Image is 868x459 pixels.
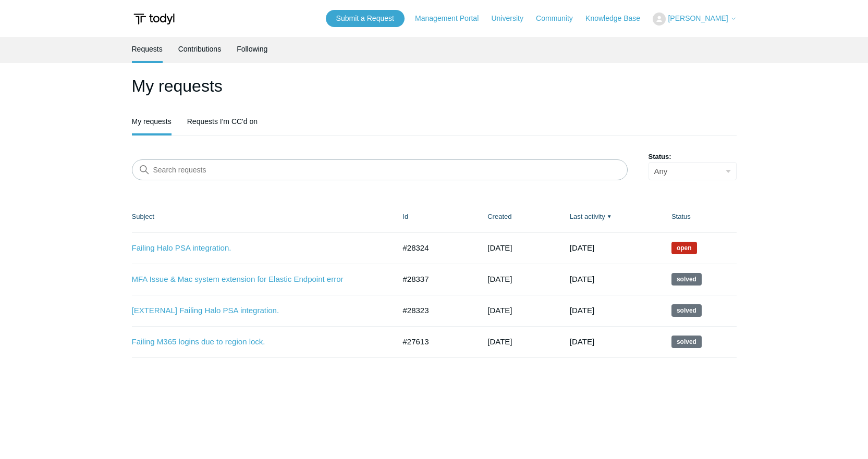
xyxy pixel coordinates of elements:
time: 09/22/2025, 16:04 [487,243,512,252]
button: [PERSON_NAME] [653,13,736,26]
a: Last activity▼ [570,213,605,220]
span: This request has been solved [671,304,702,317]
time: 10/08/2025, 15:03 [570,275,594,283]
a: MFA Issue & Mac system extension for Elastic Endpoint error [132,274,380,286]
a: [EXTERNAL] Failing Halo PSA integration. [132,305,380,317]
time: 09/22/2025, 16:01 [487,306,512,315]
span: This request has been solved [671,273,702,286]
a: Community [536,13,583,24]
a: Failing Halo PSA integration. [132,242,380,254]
time: 09/23/2025, 11:02 [487,275,512,283]
a: Requests [132,37,163,61]
input: Search requests [132,159,628,180]
a: Failing M365 logins due to region lock. [132,336,380,348]
time: 09/18/2025, 12:02 [570,337,594,346]
td: #28324 [393,232,478,264]
a: My requests [132,109,172,133]
a: Following [237,37,267,61]
th: Status [661,201,737,232]
span: We are working on a response for you [671,242,697,254]
span: ▼ [607,213,612,220]
td: #28323 [393,295,478,326]
td: #27613 [393,326,478,357]
span: [PERSON_NAME] [668,14,728,22]
time: 09/22/2025, 16:16 [570,306,594,315]
a: Contributions [178,37,222,61]
a: Requests I'm CC'd on [187,109,258,133]
span: This request has been solved [671,336,702,348]
a: Management Portal [415,13,489,24]
label: Status: [649,152,737,162]
th: Subject [132,201,393,232]
a: Submit a Request [326,10,405,27]
a: Knowledge Base [585,13,651,24]
td: #28337 [393,264,478,295]
a: University [491,13,533,24]
time: 08/22/2025, 08:40 [487,337,512,346]
a: Created [487,213,511,220]
h1: My requests [132,73,737,98]
th: Id [393,201,478,232]
img: Todyl Support Center Help Center home page [132,9,176,29]
time: 10/09/2025, 10:41 [570,243,594,252]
